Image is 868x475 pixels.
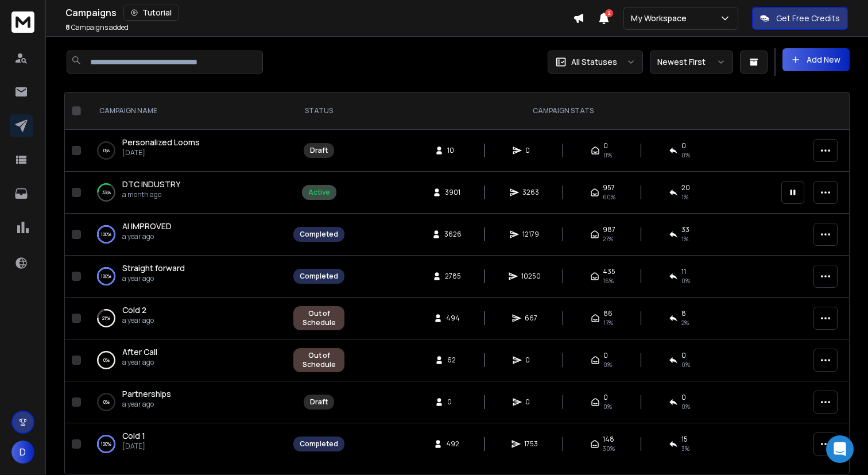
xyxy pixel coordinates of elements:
p: a year ago [122,316,154,325]
button: D [11,441,34,464]
th: CAMPAIGN NAME [86,92,286,130]
span: 12179 [522,230,539,239]
span: 0% [603,360,612,369]
span: 435 [603,267,615,276]
td: 100%Straight forwarda year ago [86,256,286,298]
span: DTC INDUSTRY [122,179,180,190]
span: 0 [681,141,686,150]
span: 3 % [681,444,689,453]
span: 16 % [603,276,614,285]
span: 1 % [681,192,688,202]
span: 0% [681,402,690,411]
span: 3263 [522,188,539,197]
div: Active [308,188,330,197]
span: 494 [446,314,460,323]
td: 100%AI IMPROVEDa year ago [86,214,286,256]
p: All Statuses [571,56,617,68]
span: 86 [603,309,613,318]
span: Cold 2 [122,304,146,315]
p: a year ago [122,400,171,409]
p: a month ago [122,190,180,199]
span: 1753 [524,439,538,449]
span: 667 [525,314,537,323]
span: 60 % [603,192,615,202]
span: Partnerships [122,388,171,399]
td: 0%After Calla year ago [86,339,286,381]
span: 10250 [521,272,541,281]
span: Cold 1 [122,430,145,441]
span: 11 [681,267,686,276]
p: a year ago [122,232,172,241]
p: [DATE] [122,442,145,451]
span: 957 [603,183,615,192]
td: 0%Personalized Looms[DATE] [86,130,286,172]
span: 3901 [445,188,460,197]
th: CAMPAIGN STATS [351,92,774,130]
p: Campaigns added [65,23,129,32]
span: 20 [681,183,690,192]
span: 0 [603,393,608,402]
p: 100 % [101,438,111,450]
a: Partnerships [122,388,171,400]
div: Campaigns [65,5,573,21]
span: 0 [681,393,686,402]
p: a year ago [122,358,157,367]
a: AI IMPROVED [122,221,172,232]
a: After Call [122,346,157,358]
span: 17 % [603,318,613,327]
span: 0 [525,356,537,365]
td: 21%Cold 2a year ago [86,298,286,339]
span: 8 [65,22,70,32]
td: 0%Partnershipsa year ago [86,381,286,423]
th: STATUS [286,92,351,130]
span: 10 [447,146,459,155]
p: 0 % [103,145,110,156]
span: 0 [525,146,537,155]
div: Completed [300,272,338,281]
span: Personalized Looms [122,137,200,148]
span: 27 % [603,234,613,244]
span: 0% [681,150,690,160]
div: Draft [310,146,328,155]
span: 0% [681,360,690,369]
span: 492 [446,439,459,449]
p: 33 % [102,187,111,198]
span: 0 [603,351,608,360]
span: 0% [603,402,612,411]
span: AI IMPROVED [122,221,172,231]
p: 0 % [103,396,110,408]
p: [DATE] [122,148,200,157]
span: 0 [603,141,608,150]
div: Open Intercom Messenger [826,435,854,463]
span: 2 [605,9,613,17]
button: Tutorial [123,5,179,21]
span: 0 [447,397,459,407]
p: 100 % [101,271,111,282]
p: 0 % [103,354,110,366]
a: DTC INDUSTRY [122,179,180,190]
p: 100 % [101,229,111,240]
span: 0% [603,150,612,160]
div: Out of Schedule [300,351,338,369]
div: Completed [300,439,338,449]
span: 8 [681,309,686,318]
button: Get Free Credits [752,7,848,30]
span: 2785 [445,272,461,281]
span: 62 [447,356,459,365]
button: Newest First [650,51,733,74]
p: Get Free Credits [776,13,840,24]
div: Draft [310,397,328,407]
a: Straight forward [122,262,185,274]
span: 0 % [681,276,690,285]
span: 148 [603,435,614,444]
div: Out of Schedule [300,309,338,327]
span: 33 [681,225,689,234]
span: 3626 [444,230,462,239]
span: 987 [603,225,615,234]
p: a year ago [122,274,185,283]
span: 15 [681,435,688,444]
td: 33%DTC INDUSTRYa month ago [86,172,286,214]
a: Cold 2 [122,304,146,316]
td: 100%Cold 1[DATE] [86,423,286,465]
